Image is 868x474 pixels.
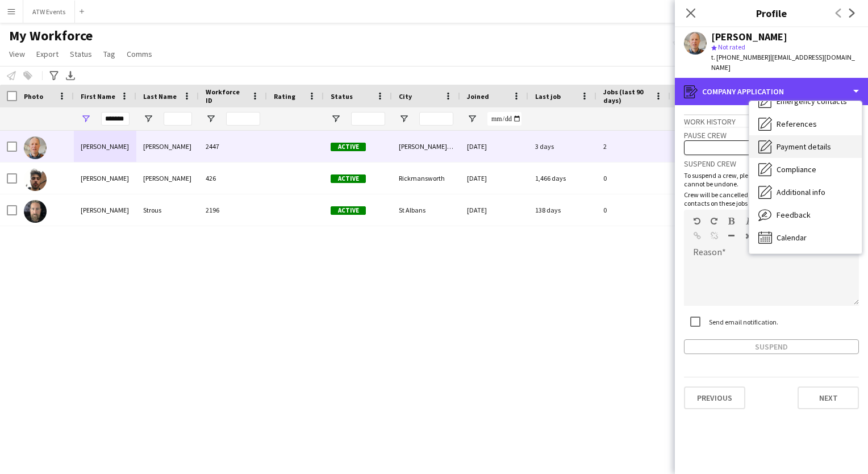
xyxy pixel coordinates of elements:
span: Last Name [143,92,177,101]
input: City Filter Input [419,112,453,126]
button: Previous [684,386,745,409]
span: Payment details [777,142,831,152]
span: Calendar [777,232,807,243]
span: Active [331,206,366,215]
div: References [749,113,862,135]
span: Active [331,143,366,151]
div: Compliance [749,158,862,181]
div: [DATE] [460,194,528,226]
p: Crew will be cancelled on all future jobs and primary contacts on these jobs will be notified. [684,190,859,207]
button: Open Filter Menu [467,114,477,124]
div: [PERSON_NAME] [74,194,136,226]
button: Bold [727,217,735,226]
div: 2 [596,131,670,162]
div: Work history [684,114,859,127]
button: Undo [693,217,701,226]
div: 0 [596,163,670,194]
div: Calendar [749,226,862,249]
h3: Suspend crew [684,159,859,169]
span: Additional info [777,187,825,197]
span: Feedback [777,210,811,220]
button: Clear Formatting [744,231,752,240]
button: Italic [744,217,752,226]
h3: Profile [675,6,868,20]
div: [PERSON_NAME] [711,32,787,42]
input: First Name Filter Input [101,112,130,126]
div: Feedback [749,203,862,226]
span: City [399,92,412,101]
div: Rickmansworth [392,163,460,194]
button: Next [798,386,859,409]
button: Redo [710,217,718,226]
div: 3 days [528,131,596,162]
span: Photo [24,92,43,101]
span: Tag [103,49,115,59]
span: References [777,119,817,129]
span: View [9,49,25,59]
div: [PERSON_NAME] [136,131,199,162]
span: Status [331,92,353,101]
div: [DATE] [460,163,528,194]
span: Rating [274,92,295,101]
div: 2196 [199,194,267,226]
div: [PERSON_NAME] [74,131,136,162]
div: [DATE] [460,131,528,162]
button: Open Filter Menu [399,114,409,124]
a: Comms [122,47,157,61]
input: Joined Filter Input [487,112,521,126]
div: Strous [136,194,199,226]
h3: Pause crew [684,130,859,140]
div: 2447 [199,131,267,162]
p: To suspend a crew, please specify a reason. This action cannot be undone. [684,171,859,188]
button: Horizontal Line [727,231,735,240]
span: My Workforce [9,27,93,44]
span: Status [70,49,92,59]
span: Active [331,174,366,183]
button: ATW Events [23,1,75,23]
span: Comms [127,49,152,59]
a: Export [32,47,63,61]
span: Not rated [718,43,745,51]
div: Company application [675,78,868,105]
span: | [EMAIL_ADDRESS][DOMAIN_NAME] [711,53,855,72]
div: Payment details [749,135,862,158]
a: Status [65,47,97,61]
div: 0 [596,194,670,226]
span: t. [PHONE_NUMBER] [711,53,770,61]
span: Emergency contacts [777,96,847,106]
div: [PERSON_NAME][GEOGRAPHIC_DATA] [392,131,460,162]
div: Emergency contacts [749,90,862,113]
button: Open Filter Menu [331,114,341,124]
span: Export [36,49,59,59]
app-action-btn: Export XLSX [64,69,77,82]
div: 1,466 days [528,163,596,194]
div: [PERSON_NAME] [136,163,199,194]
span: Compliance [777,164,816,174]
a: View [5,47,30,61]
div: 426 [199,163,267,194]
div: Additional info [749,181,862,203]
div: 138 days [528,194,596,226]
span: Jobs (last 90 days) [603,88,650,105]
img: Dominic Mason [24,136,47,159]
input: Status Filter Input [351,112,385,126]
a: Tag [99,47,120,61]
span: Joined [467,92,489,101]
img: Dominic Strous [24,200,47,223]
app-action-btn: Advanced filters [47,69,61,82]
button: Pause [684,140,859,155]
img: Dominic Rhodes [24,168,47,191]
label: Send email notification. [707,318,778,326]
button: Open Filter Menu [206,114,216,124]
span: First Name [81,92,115,101]
button: Open Filter Menu [143,114,153,124]
div: [PERSON_NAME] [74,163,136,194]
span: Workforce ID [206,88,247,105]
span: Last job [535,92,561,101]
div: St Albans [392,194,460,226]
input: Workforce ID Filter Input [226,112,260,126]
input: Last Name Filter Input [164,112,192,126]
button: Open Filter Menu [81,114,91,124]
